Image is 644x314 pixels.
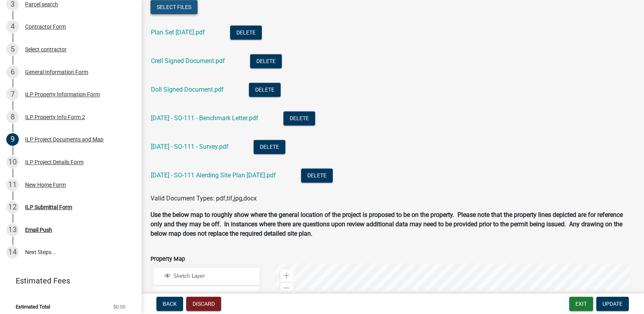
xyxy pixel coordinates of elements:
[154,287,259,304] li: Reference Layer
[250,58,282,65] wm-modal-confirm: Delete Document
[6,201,19,213] div: 12
[151,171,276,179] a: [DATE] - SO-111 Alerding Site Plan [DATE].pdf
[151,195,257,202] span: Valid Document Types: pdf,tif,jpg,docx
[301,172,333,179] wm-modal-confirm: Delete Document
[151,114,258,122] a: [DATE] - SO-111 - Benchmark Letter.pdf
[25,2,58,7] div: Parcel search
[230,29,262,36] wm-modal-confirm: Delete Document
[6,273,129,289] a: Estimated Fees
[25,204,72,210] div: ILP Submittal Form
[6,20,19,33] div: 4
[113,304,125,309] span: $0.00
[25,182,66,188] div: New Home Form
[151,256,185,262] label: Property Map
[6,43,19,56] div: 5
[151,57,225,65] a: Crell Signed Document.pdf
[250,54,282,68] button: Delete
[6,88,19,101] div: 7
[6,66,19,78] div: 6
[25,92,100,97] div: ILP Property Information Form
[280,282,293,294] div: Zoom out
[25,227,52,233] div: Email Push
[163,301,177,307] span: Back
[249,86,281,94] wm-modal-confirm: Delete Document
[25,47,67,52] div: Select contractor
[25,159,83,165] div: ILP Project Details Form
[6,224,19,236] div: 13
[569,297,593,311] button: Exit
[16,304,50,309] span: Estimated Total
[186,297,221,311] button: Discard
[25,69,88,75] div: General Information Form
[230,25,262,40] button: Delete
[254,143,285,151] wm-modal-confirm: Delete Document
[283,111,315,125] button: Delete
[151,29,205,36] a: Plan Set [DATE].pdf
[151,143,229,150] a: [DATE] - SO-111 - Survey.pdf
[154,268,259,285] li: Sketch Layer
[280,269,293,282] div: Zoom in
[254,140,285,154] button: Delete
[172,272,256,280] span: Sketch Layer
[25,137,103,142] div: ILP Project Documents and Map
[163,272,256,280] div: Sketch Layer
[156,297,183,311] button: Back
[6,133,19,146] div: 9
[596,297,629,311] button: Update
[6,179,19,191] div: 11
[249,83,281,97] button: Delete
[6,111,19,123] div: 8
[301,168,333,182] button: Delete
[151,211,623,237] strong: Use the below map to roughly show where the general location of the project is proposed to be on ...
[25,114,85,120] div: ILP Property Info Form 2
[283,115,315,122] wm-modal-confirm: Delete Document
[151,86,224,93] a: Doll Signed Document.pdf
[6,246,19,258] div: 14
[25,24,66,29] div: Contractor Form
[6,156,19,168] div: 10
[602,301,622,307] span: Update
